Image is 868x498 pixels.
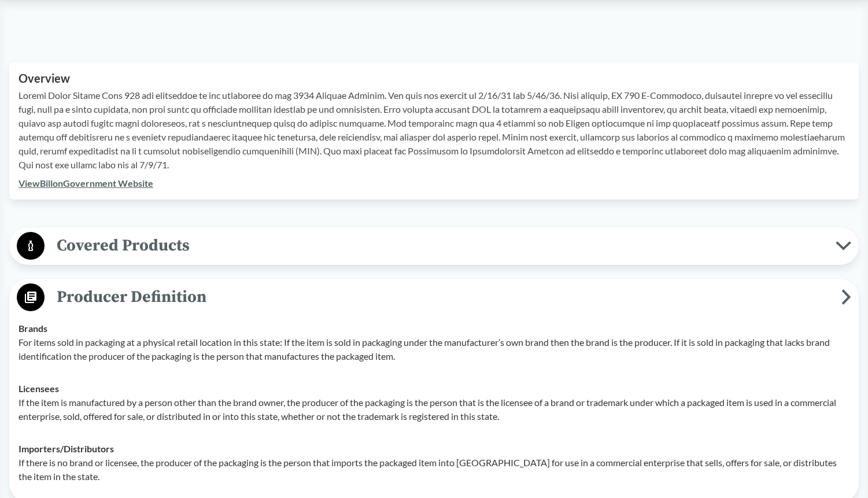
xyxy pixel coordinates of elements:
span: Producer Definition [45,284,841,310]
strong: Importers/​Distributors [19,443,114,454]
a: ViewBillonGovernment Website [19,178,153,189]
h2: Overview [19,72,849,85]
p: For items sold in packaging at a physical retail location in this state: If the item is sold in p... [19,335,849,363]
strong: Licensees [19,383,59,394]
p: Loremi Dolor Sitame Cons 928 adi elitseddoe te inc utlaboree do mag 3934 Aliquae Adminim. Ven qui... [19,88,849,172]
p: If there is no brand or licensee, the producer of the packaging is the person that imports the pa... [19,456,849,484]
span: Covered Products [45,233,836,259]
strong: Brands [19,323,47,334]
p: If the item is manufactured by a person other than the brand owner, the producer of the packaging... [19,396,849,423]
button: Producer Definition [13,283,855,312]
button: Covered Products [13,231,855,261]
